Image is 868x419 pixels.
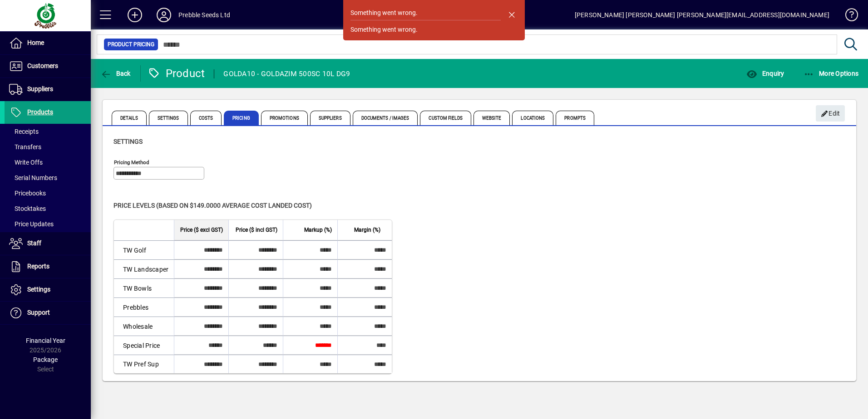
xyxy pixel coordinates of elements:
span: Price ($ incl GST) [236,225,277,235]
a: Price Updates [5,216,91,232]
span: Costs [190,111,222,125]
a: Knowledge Base [838,2,857,31]
button: Back [98,65,133,82]
span: Enquiry [746,70,784,77]
div: Prebble Seeds Ltd [178,8,230,22]
a: Reports [5,255,91,278]
span: Settings [27,286,50,293]
div: GOLDA10 - GOLDAZIM 500SC 10L DG9 [223,67,350,81]
span: Edit [821,106,840,121]
span: Products [27,108,53,116]
a: Staff [5,232,91,255]
span: Details [112,111,147,125]
a: Home [5,32,91,54]
a: Customers [5,55,91,78]
span: Promotions [261,111,308,125]
button: Enquiry [744,65,786,82]
span: Back [100,70,131,77]
span: More Options [804,70,859,77]
span: Home [27,39,44,46]
mat-label: Pricing method [114,159,149,166]
div: [PERSON_NAME] [PERSON_NAME] [PERSON_NAME][EMAIL_ADDRESS][DOMAIN_NAME] [575,8,829,22]
span: Prompts [556,111,594,125]
span: Write Offs [9,159,43,166]
span: Serial Numbers [9,174,57,181]
button: More Options [801,65,861,82]
span: Transfers [9,143,41,151]
span: Stocktakes [9,205,46,212]
button: Profile [149,7,178,23]
span: Settings [113,138,143,145]
span: Staff [27,239,41,247]
span: Package [33,356,58,363]
span: Receipts [9,128,39,135]
span: Suppliers [27,85,53,93]
span: Website [473,111,510,125]
td: Special Price [114,336,174,355]
span: Financial Year [26,337,65,344]
a: Pricebooks [5,185,91,201]
span: Customers [27,62,58,69]
td: TW Golf [114,240,174,259]
td: Wholesale [114,317,174,336]
a: Settings [5,278,91,301]
a: Write Offs [5,155,91,170]
span: Pricebooks [9,190,46,197]
a: Receipts [5,124,91,139]
span: Price ($ excl GST) [180,225,223,235]
td: TW Pref Sup [114,355,174,373]
span: Pricing [224,111,259,125]
span: Price levels (based on $149.0000 Average cost landed cost) [113,202,312,209]
span: Settings [149,111,188,125]
span: Suppliers [310,111,350,125]
span: Documents / Images [353,111,418,125]
span: Price Updates [9,220,54,228]
span: Reports [27,263,49,270]
button: Edit [816,105,845,122]
span: Markup (%) [304,225,332,235]
a: Support [5,302,91,324]
a: Transfers [5,139,91,155]
a: Stocktakes [5,201,91,216]
div: Product [148,66,205,81]
span: Margin (%) [354,225,380,235]
span: Locations [512,111,553,125]
td: TW Bowls [114,278,174,297]
app-page-header-button: Back [91,65,141,82]
span: Custom Fields [420,111,471,125]
span: Product Pricing [108,40,154,49]
button: Add [120,7,149,23]
td: Prebbles [114,297,174,317]
a: Serial Numbers [5,170,91,185]
td: TW Landscaper [114,259,174,278]
a: Suppliers [5,78,91,101]
span: Support [27,309,50,316]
